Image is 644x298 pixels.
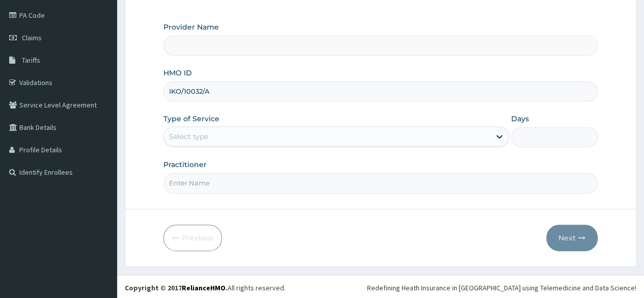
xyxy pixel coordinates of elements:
[163,22,219,32] label: Provider Name
[546,225,598,251] button: Next
[367,283,636,293] div: Redefining Heath Insurance in [GEOGRAPHIC_DATA] using Telemedicine and Data Science!
[22,56,40,65] span: Tariffs
[125,283,228,292] strong: Copyright © 2017 .
[511,114,529,124] label: Days
[163,114,219,124] label: Type of Service
[163,68,192,78] label: HMO ID
[163,225,222,251] button: Previous
[22,33,42,42] span: Claims
[163,173,598,193] input: Enter Name
[163,159,207,170] label: Practitioner
[182,283,226,292] a: RelianceHMO
[163,82,598,101] input: Enter HMO ID
[169,131,208,142] div: Select type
